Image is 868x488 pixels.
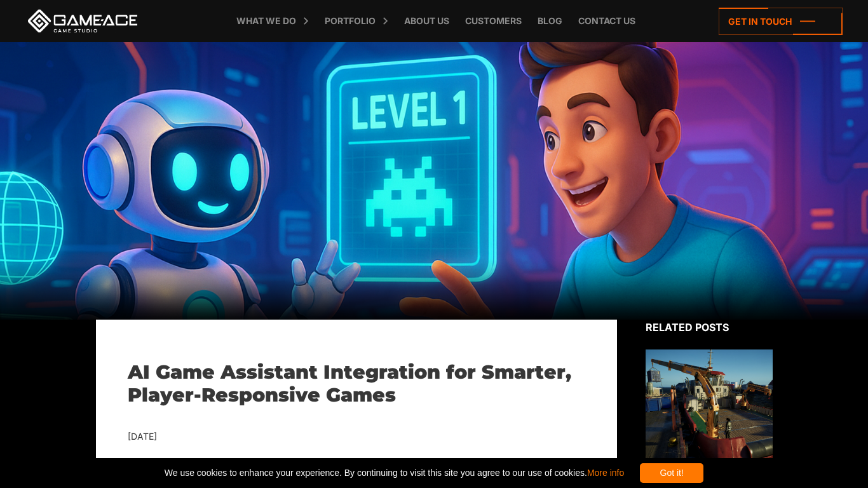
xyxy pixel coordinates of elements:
img: Related [646,349,773,466]
div: Got it! [640,463,703,483]
span: We use cookies to enhance your experience. By continuing to visit this site you agree to our use ... [165,463,624,483]
h1: AI Game Assistant Integration for Smarter, Player-Responsive Games [128,361,585,407]
div: [DATE] [128,429,585,445]
div: Related posts [646,320,773,335]
a: More info [587,468,624,478]
a: Get in touch [719,8,843,35]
